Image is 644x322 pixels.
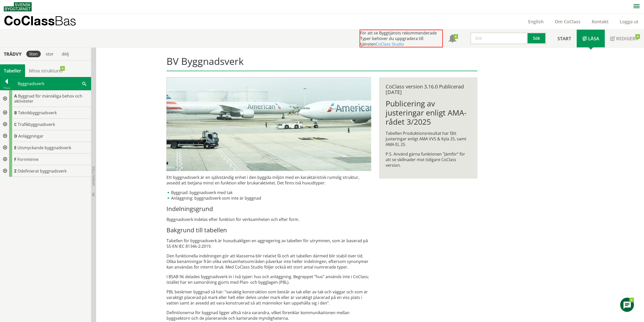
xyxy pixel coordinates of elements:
[0,86,13,90] div: Tillbaka
[376,41,404,47] a: CoClass Studio
[167,310,371,321] p: Definitionerna för byggnad ligger alltså nära varandra, vilket förenklar kommunikationen mellan b...
[528,32,546,44] button: Sök
[167,238,371,249] p: Tabellen för byggnadsverk är huvudsakligen en aggregering av tabellen för utrymmen, som är basera...
[167,289,371,306] p: PBL beskriver byggnad så här: ”varaktig konstruktion som består av tak eller av tak och väggar oc...
[577,30,605,47] a: Läsa
[167,55,477,71] h1: BV Byggnadsverk
[55,13,76,28] span: Bas
[386,151,471,168] p: P.S. Använd gärna funktionen ”Jämför” för att se skillnader mot tidigare CoClass version.
[167,205,371,213] h3: Indelningsgrund
[14,133,17,139] span: D
[43,51,57,57] div: stor
[4,2,32,11] img: Svensk Byggtjänst
[13,77,91,90] div: Byggnadsverk
[549,18,586,25] a: Om CoClass
[14,110,17,116] span: B
[14,168,16,174] span: Z
[448,35,456,43] span: Notifikationer
[18,122,55,127] span: Trafikbyggnadsverk
[167,274,371,285] p: I BSAB 96 delades byggnadsverk in i två typer: hus och anläggning. Begreppet ”hus” används inte i...
[167,190,371,195] li: Byggnad: byggnadsverk med tak
[14,93,17,99] span: A
[14,157,16,162] span: F
[82,81,86,86] span: Sök i tabellen
[605,30,644,47] a: Redigera
[557,35,571,42] span: Start
[17,157,38,162] span: Fornminne
[386,99,471,126] h1: Publicering av justeringar enligt AMA-rådet 3/2025
[4,18,76,24] p: CoClass
[18,133,44,139] span: Anläggningar
[552,30,577,47] a: Start
[14,145,16,150] span: E
[586,18,614,25] a: Kontakt
[25,64,67,77] a: Mina strukturer
[523,18,549,25] a: English
[91,166,96,186] span: Dölj trädvy
[4,14,87,29] a: CoClassBas
[17,145,71,150] span: Utsmyckande byggnadsverk
[14,122,17,127] span: C
[18,110,57,116] span: Teknikbyggnadsverk
[167,226,371,234] h3: Bakgrund till tabellen
[616,35,638,42] span: Redigera
[167,195,371,201] li: Anläggning: byggnadsverk som inte är byggnad
[386,84,471,95] div: CoClass version 3.16.0 Publicerad [DATE]
[26,51,41,57] div: liten
[614,18,644,25] a: Logga ut
[59,51,72,57] div: dölj
[14,93,82,104] span: Byggnad för mänskliga behov och aktiviteter
[360,30,443,47] div: För att se Byggtjänsts rekommenderade Typer behöver du uppgradera till tjänsten
[588,35,599,42] span: Läsa
[167,77,371,171] img: flygplatsbana.jpg
[17,168,67,174] span: Odefinierat byggnadsverk
[1,51,24,57] div: Trädvy
[386,130,471,147] p: Tabellen Produktionsresultat har fått justeringar enligt AMA VVS & Kyla 25, samt AMA EL 25.
[167,253,371,270] p: Den funktionella indelningen gör att klasserna blir relativt få och att tabellen därmed blir stab...
[470,32,528,44] input: Sök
